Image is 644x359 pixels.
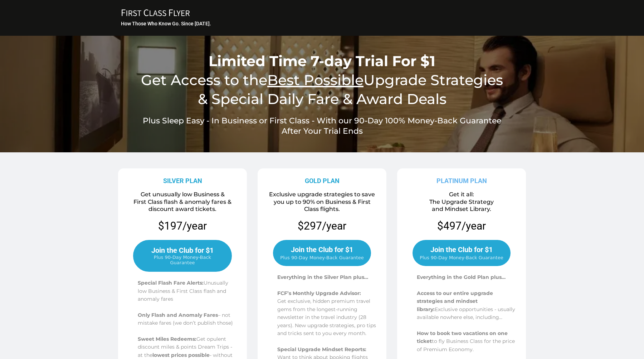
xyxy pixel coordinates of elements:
[138,280,204,286] span: Special Flash Fare Alerts:
[121,20,524,27] h3: How Those Who Know Go. Since [DATE].
[133,198,231,213] span: First Class flash & anomaly fares & discount award tickets.
[138,336,196,342] span: Sweet Miles Redeems:
[436,177,487,185] strong: PLATINUM PLAN
[449,191,474,198] span: Get it all:
[417,274,506,280] span: Everything in the Gold Plan plus…
[209,52,435,70] span: Limited Time 7-day Trial For $1
[417,330,508,344] span: How to book two vacations on one ticket
[291,245,353,254] span: Join the Club for $1
[277,290,361,296] span: FCF’s Monthly Upgrade Advisor:
[141,71,503,89] span: Get Access to the Upgrade Strategies
[273,240,371,266] a: Join the Club for $1 Plus 90-Day Money-Back Guarantee
[417,338,515,352] span: to fly Business Class for the price of Premium Economy.
[141,255,224,265] span: Plus 90-Day Money-Back Guarantee
[437,219,486,233] p: $497/year
[280,255,364,260] span: Plus 90-Day Money-Back Guarantee
[417,306,515,320] span: Exclusive opportunities - usually available nowhere else, including...
[138,312,218,318] span: Only Flash and Anomaly Fares
[163,177,202,185] strong: SILVER PLAN
[432,206,491,212] span: and Mindset Library.
[121,219,244,233] p: $197/year
[298,219,346,233] p: $297/year
[138,336,232,358] span: Get opulent discount miles & points Dream Trips - at the
[277,346,366,353] span: Special Upgrade Mindset Reports:
[141,191,225,198] span: Get unusually low Business &
[429,198,494,205] span: The Upgrade Strategy
[413,240,510,266] a: Join the Club for $1 Plus 90-Day Money-Back Guarantee
[420,255,503,260] span: Plus 90-Day Money-Back Guarantee
[269,191,375,213] span: Exclusive upgrade strategies to save you up to 90% on Business & First Class flights.
[282,126,363,136] span: After Your Trial Ends
[267,71,364,89] u: Best Possible
[143,116,501,126] span: Plus Sleep Easy - In Business or First Class - With our 90-Day 100% Money-Back Guarantee
[277,274,368,280] span: Everything in the Silver Plan plus…
[305,177,340,185] strong: GOLD PLAN
[152,352,210,358] span: lowest prices possible
[417,290,493,313] span: Access to our entire upgrade strategies and mindset library:
[151,246,214,255] span: Join the Club for $1
[133,240,232,272] a: Join the Club for $1 Plus 90-Day Money-Back Guarantee
[277,298,376,336] span: Get exclusive, hidden premium travel gems from the longest-running newsletter in the travel indus...
[138,280,228,302] span: Unusually low Business & First Class flash and anomaly fares
[430,245,493,254] span: Join the Club for $1
[198,90,447,108] span: & Special Daily Fare & Award Deals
